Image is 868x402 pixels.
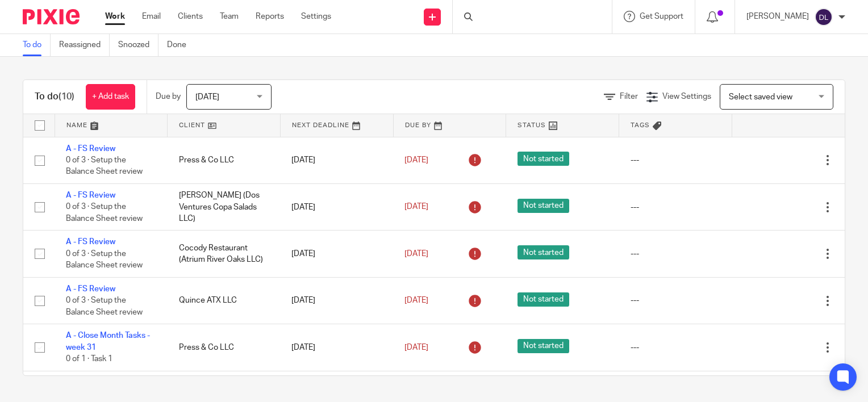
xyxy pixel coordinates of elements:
[280,183,393,230] td: [DATE]
[59,34,110,56] a: Reassigned
[167,34,195,56] a: Done
[518,292,569,307] span: Not started
[404,203,428,211] span: [DATE]
[518,245,569,259] span: Not started
[66,250,143,270] span: 0 of 3 · Setup the Balance Sheet review
[631,202,721,213] div: ---
[404,250,428,258] span: [DATE]
[66,191,115,199] a: A - FS Review
[168,231,281,277] td: Cocody Restaurant (Atrium River Oaks LLC)
[280,324,393,371] td: [DATE]
[220,11,239,22] a: Team
[631,154,721,166] div: ---
[35,91,74,103] h1: To do
[256,11,284,22] a: Reports
[280,277,393,324] td: [DATE]
[23,9,80,24] img: Pixie
[168,277,281,324] td: Quince ATX LLC
[118,34,158,56] a: Snoozed
[105,11,125,22] a: Work
[66,355,112,363] span: 0 of 1 · Task 1
[518,152,569,166] span: Not started
[66,203,143,223] span: 0 of 3 · Setup the Balance Sheet review
[86,84,135,110] a: + Add task
[729,93,792,101] span: Select saved view
[23,34,51,56] a: To do
[168,137,281,183] td: Press & Co LLC
[631,248,721,259] div: ---
[640,12,683,20] span: Get Support
[66,156,143,176] span: 0 of 3 · Setup the Balance Sheet review
[404,156,428,164] span: [DATE]
[301,11,331,22] a: Settings
[168,324,281,371] td: Press & Co LLC
[404,296,428,304] span: [DATE]
[404,344,428,351] span: [DATE]
[518,199,569,213] span: Not started
[195,93,219,101] span: [DATE]
[168,183,281,230] td: [PERSON_NAME] (Dos Ventures Copa Salads LLC)
[142,11,161,22] a: Email
[662,93,711,101] span: View Settings
[66,238,115,246] a: A - FS Review
[66,285,115,293] a: A - FS Review
[66,145,115,153] a: A - FS Review
[631,122,650,128] span: Tags
[280,231,393,277] td: [DATE]
[59,92,74,101] span: (10)
[815,8,833,26] img: svg%3E
[631,295,721,306] div: ---
[66,332,150,351] a: A - Close Month Tasks - week 31
[178,11,203,22] a: Clients
[620,93,638,101] span: Filter
[518,339,569,353] span: Not started
[631,342,721,353] div: ---
[280,137,393,183] td: [DATE]
[746,11,809,22] p: [PERSON_NAME]
[156,91,181,102] p: Due by
[66,296,143,316] span: 0 of 3 · Setup the Balance Sheet review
